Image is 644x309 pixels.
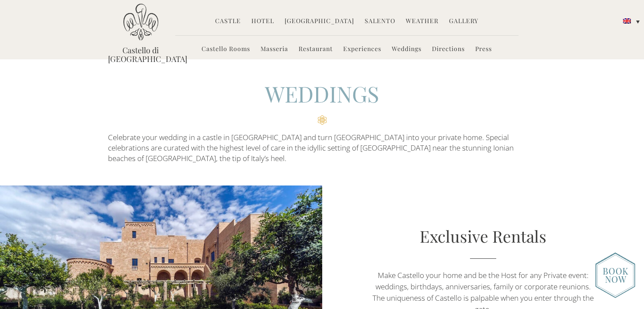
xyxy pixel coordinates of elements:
[108,79,536,125] h2: WEDDINGS
[215,17,241,27] a: Castle
[261,45,288,55] a: Masseria
[392,45,421,55] a: Weddings
[123,3,158,41] img: Castello di Ugento
[108,46,174,63] a: Castello di [GEOGRAPHIC_DATA]
[299,45,333,55] a: Restaurant
[595,252,635,298] img: enquire_today_weddings_page.png
[365,17,395,27] a: Salento
[623,18,631,24] img: English
[449,17,478,27] a: Gallery
[475,45,492,55] a: Press
[420,225,547,247] a: Exclusive Rentals
[285,17,354,27] a: [GEOGRAPHIC_DATA]
[202,45,250,55] a: Castello Rooms
[432,45,465,55] a: Directions
[406,17,439,27] a: Weather
[343,45,381,55] a: Experiences
[251,17,274,27] a: Hotel
[108,132,536,164] p: Celebrate your wedding in a castle in [GEOGRAPHIC_DATA] and turn [GEOGRAPHIC_DATA] into your priv...
[595,253,635,298] img: new-booknow.png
